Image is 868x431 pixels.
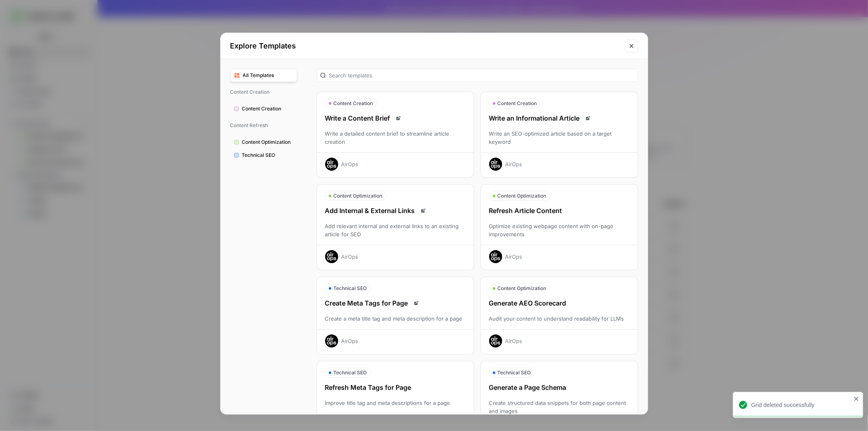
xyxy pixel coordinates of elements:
div: Optimize existing webpage content with on-page improvements [481,222,638,238]
button: Content CreationWrite a Content BriefRead docsWrite a detailed content brief to streamline articl... [317,92,474,178]
button: Technical SEOCreate Meta Tags for PageRead docsCreate a meta title tag and meta description for a... [317,277,474,354]
span: Content Optimization [498,285,547,292]
div: Create a meta title tag and meta description for a page [317,314,474,323]
button: Content Creation [230,102,297,115]
div: Refresh Article Content [481,206,638,215]
div: AirOps [341,253,359,261]
span: Content Optimization [242,139,293,146]
div: AirOps [505,160,523,168]
button: Technical SEO [230,149,297,162]
input: Search templates [329,71,634,79]
div: Audit your content to understand readability for LLMs [481,314,638,323]
button: Content OptimizationGenerate AEO ScorecardAudit your content to understand readability for LLMsAi... [481,277,638,354]
span: Content Optimization [498,192,547,200]
div: Write an Informational Article [481,113,638,123]
span: Content Creation [498,100,537,107]
span: Content Creation [230,85,297,99]
div: Write an SEO-optimized article based on a target keyword [481,130,638,146]
a: Read docs [583,113,593,123]
button: Content CreationWrite an Informational ArticleRead docsWrite an SEO-optimized article based on a ... [481,92,638,178]
div: Create structured data snippets for both page content and images [481,399,638,415]
span: Content Optimization [334,192,383,200]
div: Write a detailed content brief to streamline article creation [317,130,474,146]
button: Content Optimization [230,136,297,149]
span: Content Creation [334,100,373,107]
a: Read docs [411,298,421,308]
div: Add relevant internal and external links to an existing article for SEO [317,222,474,238]
span: All Templates [243,72,293,79]
div: AirOps [341,337,359,345]
div: AirOps [505,253,523,261]
div: Create Meta Tags for Page [317,298,474,308]
div: Add Internal & External Links [317,206,474,215]
a: Read docs [394,113,403,123]
h2: Explore Templates [230,40,620,52]
span: Content Creation [242,105,293,112]
a: Read docs [418,206,428,215]
button: Content OptimizationRefresh Article ContentOptimize existing webpage content with on-page improve... [481,184,638,270]
span: Technical SEO [242,152,293,159]
button: close [854,396,859,402]
div: Generate a Page Schema [481,383,638,392]
div: Improve title tag and meta descriptions for a page [317,399,474,415]
span: Technical SEO [498,369,531,376]
div: Grid deleted successfully [751,401,851,409]
div: Refresh Meta Tags for Page [317,383,474,392]
div: AirOps [505,337,523,345]
button: Close modal [625,40,638,53]
button: All Templates [230,69,297,82]
span: Content Refresh [230,119,297,132]
span: Technical SEO [334,285,367,292]
div: Generate AEO Scorecard [481,298,638,308]
div: Write a Content Brief [317,113,474,123]
div: AirOps [341,160,359,168]
span: Technical SEO [334,369,367,376]
button: Content OptimizationAdd Internal & External LinksRead docsAdd relevant internal and external link... [317,184,474,270]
